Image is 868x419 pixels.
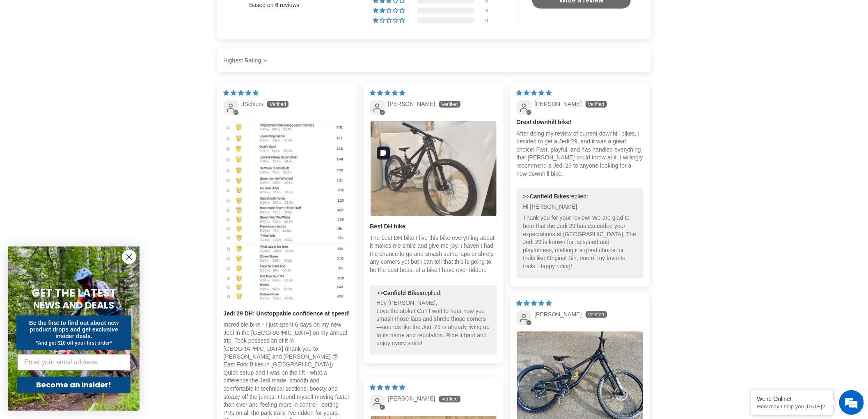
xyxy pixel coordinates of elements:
[371,121,497,216] img: User picture
[370,90,405,96] span: 5 star review
[224,121,350,303] a: Link to user picture 1
[9,45,21,58] div: Navigation go back
[32,285,116,300] span: GET THE LATEST
[370,121,497,216] a: Link to user picture 1
[242,101,264,107] span: JSchiers
[523,203,637,211] p: Hi [PERSON_NAME]
[26,41,47,62] img: d_696896380_company_1647369064580_696896380
[55,46,150,57] div: Chat with us now
[370,234,497,274] p: The best DH bike I live this bike everything about it makes me smile and give me joy. I haven’t h...
[517,118,644,127] b: Great downhill bike!
[48,104,113,186] span: We're online!
[383,290,423,296] b: Canfield Bikes
[224,90,259,96] span: 5 star review
[377,299,490,348] p: Hey [PERSON_NAME], Love the stoke! Can’t wait to hear how you smash those laps and shrelp those c...
[36,340,112,346] span: *And get $10 off your first order*
[523,214,637,270] p: Thank you for your review! We are glad to hear that the Jedi 29 has exceeded your expectations at...
[517,90,552,96] span: 5 star review
[17,377,131,393] button: Become an Insider!
[517,300,552,306] span: 5 star review
[377,289,490,297] div: >> replied:
[224,310,350,318] b: Jedi 29 DH: Unstoppable confidence at speed!
[250,1,324,9] div: Based on 6 reviews
[224,121,350,303] img: User picture
[388,396,435,402] span: [PERSON_NAME]
[370,384,405,391] span: 5 star review
[535,311,582,318] span: [PERSON_NAME]
[757,396,827,402] div: We're Online!
[34,299,115,312] span: NEWS AND DEALS
[17,354,131,371] input: Enter your email address
[523,193,637,201] div: >> replied:
[29,320,119,339] span: Be the first to find out about new product drops and get exclusive insider deals.
[535,101,582,107] span: [PERSON_NAME]
[517,130,644,178] p: After doing my review of current downhill bikes, I decided to get a Jedi 29, and it was a great c...
[388,101,435,107] span: [PERSON_NAME]
[4,224,156,253] textarea: Type your message and hit 'Enter'
[530,193,569,200] b: Canfield Bikes
[122,250,136,264] button: Close dialog
[757,403,827,410] p: How may I help you today?
[224,53,270,69] select: Sort dropdown
[135,4,154,24] div: Minimize live chat window
[370,223,497,231] b: Best DH bike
